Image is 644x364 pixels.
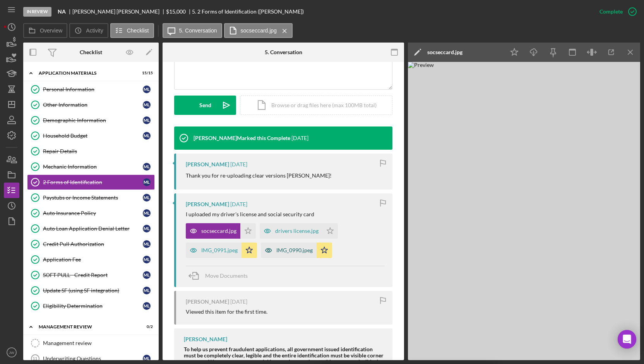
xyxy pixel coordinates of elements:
div: In Review [23,7,51,17]
div: Personal Information [43,86,143,92]
div: M L [143,302,151,310]
div: 2 Forms of Identification [43,179,143,185]
label: Checklist [127,27,149,34]
tspan: 11 [33,356,37,361]
div: [PERSON_NAME] [186,201,229,207]
div: Repair Details [43,148,154,154]
div: M L [143,194,151,202]
img: Preview [408,62,640,360]
div: M L [143,271,151,279]
div: Demographic Information [43,117,143,123]
div: [PERSON_NAME] Marked this Complete [194,135,290,141]
div: Auto Insurance Policy [43,210,143,216]
button: Complete [592,4,640,19]
div: SOFT PULL - Credit Report [43,272,143,278]
label: socseccard.jpg [241,27,277,34]
button: Checklist [110,23,154,38]
span: Move Documents [205,272,248,279]
div: Viewed this item for the first time. [186,309,267,315]
div: Eligibility Determination [43,303,143,309]
time: 2025-10-02 04:09 [230,299,247,305]
div: M L [143,163,151,171]
time: 2025-10-02 12:52 [291,135,308,141]
a: Update SF (using SF integration)ML [27,283,155,298]
span: $15,000 [166,8,186,15]
button: Activity [69,23,108,38]
button: drivers license.jpg [260,223,338,239]
div: M L [143,355,151,362]
div: M L [143,287,151,294]
a: Eligibility DeterminationML [27,298,155,314]
div: Update SF (using SF integration) [43,287,143,294]
div: Paystubs or Income Statements [43,195,143,201]
div: [PERSON_NAME] [186,161,229,167]
div: M L [143,240,151,248]
div: I uploaded my driver's license and social security card [186,211,314,217]
a: Other InformationML [27,97,155,113]
div: M L [143,132,151,140]
button: Overview [23,23,67,38]
a: Management review [27,335,155,351]
div: [PERSON_NAME] [186,299,229,305]
div: IMG_0990.jpeg [276,247,313,253]
a: Auto Insurance PolicyML [27,205,155,221]
div: M L [143,209,151,217]
time: 2025-10-02 12:52 [230,161,247,167]
div: Management Review [39,325,134,329]
label: Activity [86,27,103,34]
div: Application Materials [39,71,134,75]
a: 2 Forms of IdentificationML [27,174,155,190]
a: Repair Details [27,144,155,159]
button: IMG_0991.jpeg [186,243,257,258]
a: Paystubs or Income StatementsML [27,190,155,205]
a: SOFT PULL - Credit ReportML [27,267,155,283]
div: M L [143,256,151,263]
a: Personal InformationML [27,82,155,97]
button: socseccard.jpg [186,223,256,239]
button: 5. Conversation [163,23,222,38]
button: Move Documents [186,266,255,285]
div: 5. Conversation [265,49,302,55]
a: Demographic InformationML [27,113,155,128]
div: 15 / 15 [139,71,153,75]
div: Management review [43,340,154,346]
button: socseccard.jpg [224,23,293,38]
div: 0 / 2 [139,325,153,329]
text: JW [9,350,15,355]
div: M L [143,85,151,93]
p: Thank you for re-uploading clear versions [PERSON_NAME]! [186,171,332,180]
a: Auto Loan Application Denial LetterML [27,221,155,236]
div: drivers license.jpg [275,228,319,234]
div: Underwriting Questions [43,355,143,362]
div: M L [143,225,151,232]
a: Application FeeML [27,252,155,267]
div: Other Information [43,102,143,108]
a: Mechanic InformationML [27,159,155,174]
a: Credit Pull AuthorizationML [27,236,155,252]
time: 2025-10-02 04:19 [230,201,247,207]
div: IMG_0991.jpeg [201,247,238,253]
div: 5. 2 Forms of Identification ([PERSON_NAME]) [192,9,304,15]
div: Complete [599,4,623,19]
div: [PERSON_NAME] [184,336,227,342]
div: M L [143,116,151,124]
div: Credit Pull Authorization [43,241,143,247]
a: Household BudgetML [27,128,155,144]
div: M L [143,178,151,186]
button: IMG_0990.jpeg [261,243,332,258]
div: Checklist [80,49,102,55]
div: M L [143,101,151,109]
div: Open Intercom Messenger [618,330,636,349]
div: Mechanic Information [43,164,143,170]
div: [PERSON_NAME] [PERSON_NAME] [72,9,166,15]
div: socseccard.jpg [201,228,236,234]
label: Overview [40,27,62,34]
button: JW [4,345,19,360]
div: Send [199,96,211,115]
div: Application Fee [43,256,143,263]
div: Auto Loan Application Denial Letter [43,226,143,232]
div: socseccard.jpg [427,49,462,55]
label: 5. Conversation [179,27,217,34]
button: Send [174,96,236,115]
b: NA [58,9,66,15]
